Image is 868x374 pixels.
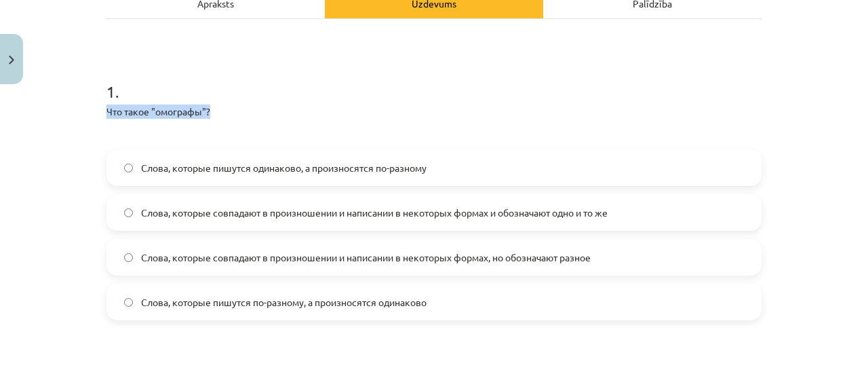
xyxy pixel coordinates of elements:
img: icon-close-lesson-0947bae3869378f0d4975bcd49f059093ad1ed9edebbc8119c70593378902aed.svg [9,56,14,64]
h1: 1 . [106,58,762,100]
input: Слова, которые пишутся по-разному, а произносятся одинаково [124,298,133,307]
input: Слова, которые совпадают в произношении и написании в некоторых формах, но обозначают разное [124,253,133,262]
span: Слова, которые совпадают в произношении и написании в некоторых формах и обозначают одно и то же [141,206,608,220]
span: Слова, которые пишутся по-разному, а произносятся одинаково [141,295,427,310]
input: Слова, которые пишутся одинаково, а произносятся по-разному [124,164,133,172]
input: Слова, которые совпадают в произношении и написании в некоторых формах и обозначают одно и то же [124,208,133,217]
span: Слова, которые пишутся одинаково, а произносятся по-разному [141,161,427,175]
span: Слова, которые совпадают в произношении и написании в некоторых формах, но обозначают разное [141,250,591,265]
p: Что такое "омографы"? [106,105,762,119]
